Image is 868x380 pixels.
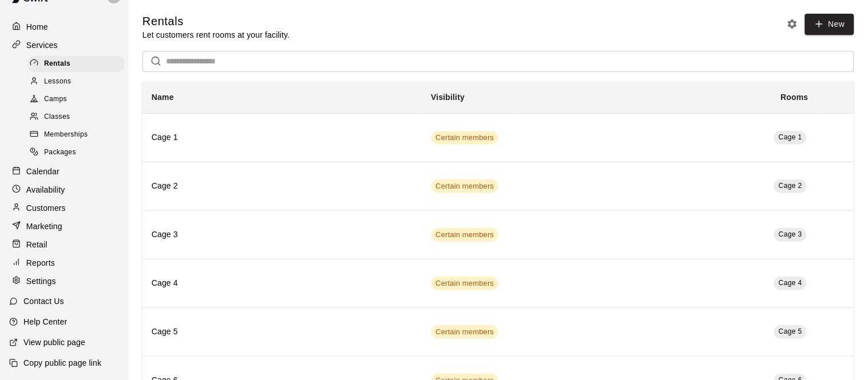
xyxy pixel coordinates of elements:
[779,133,802,141] span: Cage 1
[152,131,413,144] h6: Cage 1
[27,91,124,107] div: Camps
[431,179,499,193] div: This service is visible to only customers with certain memberships. Check the service pricing for...
[152,229,413,241] h6: Cage 3
[26,239,47,250] p: Retail
[44,94,67,105] span: Camps
[779,327,802,335] span: Cage 5
[27,145,124,161] div: Packages
[26,257,55,269] p: Reports
[23,295,64,307] p: Contact Us
[152,93,174,102] b: Name
[44,76,72,87] span: Lessons
[26,166,60,177] p: Calendar
[27,109,124,125] div: Classes
[9,236,120,253] a: Retail
[431,230,499,241] span: Certain members
[9,163,120,180] a: Calendar
[784,15,801,33] button: Rental settings
[431,131,499,145] div: This service is visible to only customers with certain memberships. Check the service pricing for...
[23,357,101,369] p: Copy public page link
[152,277,413,290] h6: Cage 4
[23,316,67,327] p: Help Center
[142,14,290,29] h5: Rentals
[805,14,854,35] a: New
[779,182,802,190] span: Cage 2
[26,39,58,51] p: Services
[26,202,66,214] p: Customers
[431,327,499,338] span: Certain members
[27,144,129,162] a: Packages
[44,111,70,123] span: Classes
[9,254,120,271] a: Reports
[44,147,76,158] span: Packages
[27,91,129,109] a: Camps
[431,325,499,339] div: This service is visible to only customers with certain memberships. Check the service pricing for...
[27,126,129,144] a: Memberships
[431,133,499,143] span: Certain members
[27,109,129,126] a: Classes
[142,29,290,41] p: Let customers rent rooms at your facility.
[152,180,413,193] h6: Cage 2
[431,278,499,289] span: Certain members
[27,55,129,73] a: Rentals
[431,93,465,102] b: Visibility
[23,337,85,348] p: View public page
[26,21,48,33] p: Home
[431,277,499,290] div: This service is visible to only customers with certain memberships. Check the service pricing for...
[431,181,499,192] span: Certain members
[27,127,124,143] div: Memberships
[9,199,120,217] a: Customers
[779,279,802,287] span: Cage 4
[27,74,124,90] div: Lessons
[152,326,413,338] h6: Cage 5
[27,73,129,90] a: Lessons
[26,184,65,195] p: Availability
[26,221,62,232] p: Marketing
[26,275,56,287] p: Settings
[27,56,124,72] div: Rentals
[44,58,70,70] span: Rentals
[9,37,120,54] a: Services
[9,181,120,198] a: Availability
[779,230,802,238] span: Cage 3
[781,93,808,102] b: Rooms
[44,129,88,141] span: Memberships
[9,218,120,235] a: Marketing
[9,273,120,290] a: Settings
[431,228,499,242] div: This service is visible to only customers with certain memberships. Check the service pricing for...
[9,18,120,35] a: Home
